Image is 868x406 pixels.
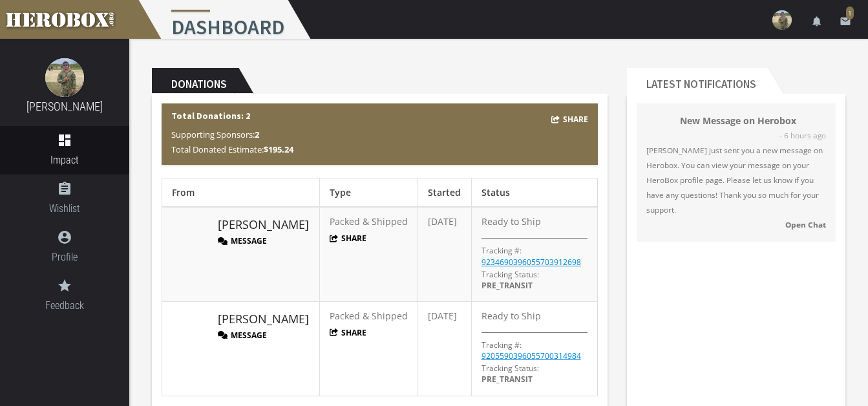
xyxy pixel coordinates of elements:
img: image [172,215,204,248]
button: Message [218,235,267,246]
i: dashboard [57,133,72,148]
a: 9205590396055700314984 [482,350,581,361]
span: Tracking Status: [482,363,539,374]
span: 1 [846,6,854,19]
strong: New Message on Herobox [680,114,796,127]
b: $195.24 [264,144,293,155]
img: image [172,310,204,342]
span: Ready to Ship [482,215,541,228]
button: Share [330,233,367,244]
a: [PERSON_NAME] [218,311,309,328]
a: Open Chat [646,217,826,232]
p: Tracking #: [482,339,522,350]
td: [DATE] [418,301,471,396]
button: Share [551,112,589,127]
a: [PERSON_NAME] [26,100,103,113]
span: Supporting Sponsors: [171,129,259,140]
div: Total Donations: 2 [162,103,598,165]
h2: Donations [152,68,238,94]
b: 2 [255,129,259,140]
span: Packed & Shipped [330,310,408,322]
b: Total Donations: 2 [171,110,250,122]
strong: Open Chat [785,219,826,230]
button: Message [218,330,267,341]
p: Tracking #: [482,245,522,256]
span: Ready to Ship [482,310,541,322]
span: Tracking Status: [482,269,539,280]
span: PRE_TRANSIT [482,280,533,291]
button: Share [330,327,367,338]
th: Started [418,178,471,208]
a: [PERSON_NAME] [218,217,309,233]
span: Packed & Shipped [330,215,408,228]
i: notifications [811,16,823,27]
span: PRE_TRANSIT [482,374,533,385]
span: Total Donated Estimate: [171,144,293,155]
i: email [840,16,851,27]
span: [PERSON_NAME] just sent you a new message on Herobox. You can view your message on your HeroBox p... [646,143,826,217]
td: [DATE] [418,207,471,301]
a: 9234690396055703912698 [482,257,581,268]
img: image [45,58,84,97]
th: Status [471,178,598,208]
th: Type [319,178,418,208]
img: 34121-202507241251540400.png [646,115,672,141]
img: user-image [772,10,792,30]
span: - 6 hours ago [779,128,826,143]
th: From [162,178,320,208]
h2: Latest Notifications [627,68,768,94]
